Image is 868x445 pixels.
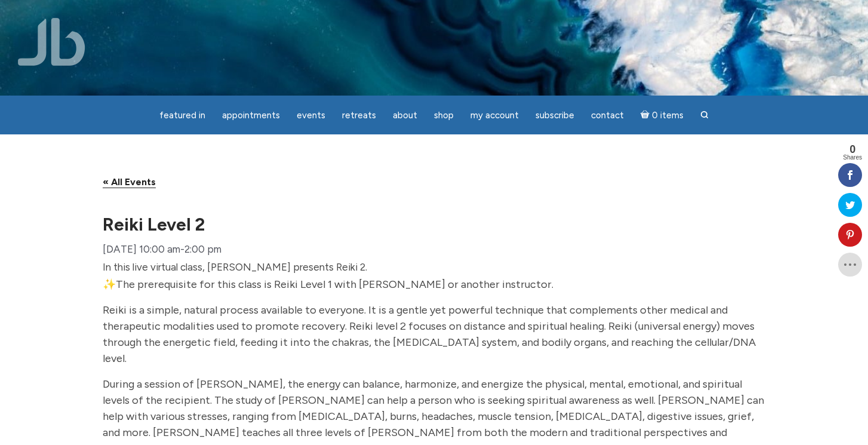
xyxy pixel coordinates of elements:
[222,110,280,121] span: Appointments
[103,240,221,259] div: -
[434,110,454,121] span: Shop
[591,110,624,121] span: Contact
[843,155,862,161] span: Shares
[103,216,765,233] h1: Reiki Level 2
[152,104,213,127] a: featured in
[290,104,333,127] a: Events
[470,110,519,121] span: My Account
[159,110,205,121] span: featured in
[427,104,461,127] a: Shop
[103,258,765,277] div: In this live virtual class, [PERSON_NAME] presents Reiki 2.
[386,104,424,127] a: About
[463,104,526,127] a: My Account
[215,104,287,127] a: Appointments
[393,110,417,121] span: About
[184,243,221,255] span: 2:00 pm
[103,243,180,255] span: [DATE] 10:00 am
[103,277,765,293] p: ✨The prerequisite for this class is Reiki Level 1 with [PERSON_NAME] or another instructor.
[342,110,376,121] span: Retreats
[103,302,765,367] p: Reiki is a simple, natural process available to everyone. It is a gentle yet powerful technique t...
[633,103,691,127] a: Cart0 items
[641,110,652,121] i: Cart
[528,104,581,127] a: Subscribe
[297,110,325,121] span: Events
[535,110,574,121] span: Subscribe
[584,104,631,127] a: Contact
[335,104,383,127] a: Retreats
[843,144,862,155] span: 0
[103,176,156,188] a: « All Events
[18,18,85,66] img: Jamie Butler. The Everyday Medium
[652,111,684,120] span: 0 items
